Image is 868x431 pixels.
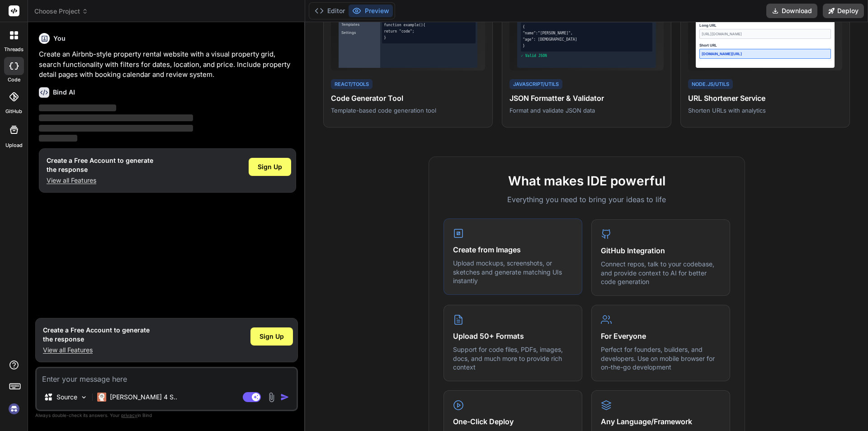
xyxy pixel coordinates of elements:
[47,156,153,174] h1: Create a Free Account to generate the response
[39,49,296,80] p: Create an Airbnb-style property rental website with a visual property grid, search functionality ...
[823,4,864,18] button: Deploy
[601,416,721,427] h4: Any Language/Framework
[280,393,289,402] img: icon
[523,37,651,43] div: "age": [DEMOGRAPHIC_DATA]
[311,5,349,17] button: Editor
[39,125,193,132] span: ‌
[57,393,77,402] p: Source
[5,108,22,115] label: GitHub
[509,106,664,114] p: Format and validate JSON data
[340,29,378,36] div: Settings
[340,21,378,28] div: Templates
[80,393,88,401] img: Pick Models
[39,104,116,111] span: ‌
[259,332,284,341] span: Sign Up
[258,162,282,171] span: Sign Up
[699,49,831,59] div: [DOMAIN_NAME][URL]
[39,114,193,121] span: ‌
[453,416,573,427] h4: One-Click Deploy
[688,106,842,114] p: Shorten URLs with analytics
[523,43,651,49] div: }
[766,4,817,18] button: Download
[601,331,721,341] h4: For Everyone
[39,135,77,142] span: ‌
[601,260,721,286] p: Connect repos, talk to your codebase, and provide context to AI for better code generation
[53,88,75,97] h6: Bind AI
[453,331,573,341] h4: Upload 50+ Formats
[331,106,485,114] p: Template-based code generation tool
[97,393,106,402] img: Claude 4 Sonnet
[53,34,66,43] h6: You
[443,171,730,190] h2: What makes IDE powerful
[4,46,24,53] label: threads
[699,43,831,48] div: Short URL
[35,411,298,420] p: Always double-check its answers. Your in Bind
[523,24,651,30] div: {
[47,176,153,185] p: View all Features
[688,79,733,90] div: Node.js/Utils
[601,245,721,256] h4: GitHub Integration
[331,93,485,104] h4: Code Generator Tool
[384,29,474,34] div: return "code";
[509,79,562,90] div: JavaScript/Utils
[384,35,474,41] div: }
[688,93,842,104] h4: URL Shortener Service
[699,23,831,28] div: Long URL
[384,23,474,28] div: function example() {
[523,31,651,36] div: "name":"[PERSON_NAME]",
[453,244,573,255] h4: Create from Images
[601,345,721,372] p: Perfect for founders, builders, and developers. Use on mobile browser for on-the-go development
[521,53,652,59] div: ✓ Valid JSON
[699,29,831,39] div: [URL][DOMAIN_NAME]
[453,259,573,285] p: Upload mockups, screenshots, or sketches and generate matching UIs instantly
[6,401,22,417] img: signin
[5,142,23,149] label: Upload
[43,346,150,355] p: View all Features
[331,79,373,90] div: React/Tools
[443,194,730,205] p: Everything you need to bring your ideas to life
[43,326,150,344] h1: Create a Free Account to generate the response
[453,345,573,372] p: Support for code files, PDFs, images, docs, and much more to provide rich context
[110,393,177,402] p: [PERSON_NAME] 4 S..
[509,93,664,104] h4: JSON Formatter & Validator
[8,76,20,84] label: code
[121,412,137,418] span: privacy
[266,392,277,403] img: attachment
[34,7,88,16] span: Choose Project
[349,5,393,17] button: Preview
